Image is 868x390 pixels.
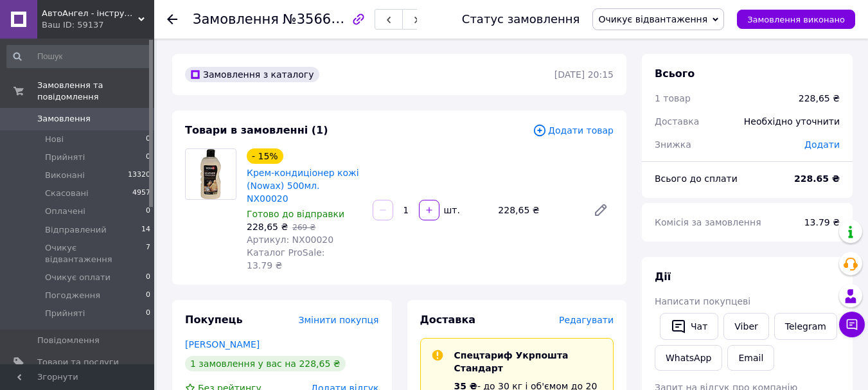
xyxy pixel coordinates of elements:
[193,12,279,27] span: Замовлення
[533,123,614,137] span: Додати товар
[42,19,154,31] div: Ваш ID: 59137
[146,152,150,163] span: 0
[655,67,695,80] span: Всього
[185,314,243,326] span: Покупець
[559,315,614,325] span: Редагувати
[167,13,177,26] div: Повернутися назад
[799,92,840,105] div: 228,65 ₴
[655,270,671,283] span: Дії
[588,197,614,223] a: Редагувати
[655,116,699,127] span: Доставка
[37,113,91,125] span: Замовлення
[292,223,315,232] span: 269 ₴
[655,173,738,184] span: Всього до сплати
[132,188,150,199] span: 4957
[299,315,379,325] span: Змінити покупця
[45,134,64,145] span: Нові
[247,235,333,245] span: Артикул: NX00020
[247,222,288,232] span: 228,65 ₴
[37,80,154,103] span: Замовлення та повідомлення
[655,139,691,150] span: Знижка
[146,272,150,283] span: 0
[45,224,107,236] span: Відправлений
[128,170,150,181] span: 13320
[655,345,722,371] a: WhatsApp
[146,206,150,217] span: 0
[462,13,580,26] div: Статус замовлення
[45,152,85,163] span: Прийняті
[655,93,691,103] span: 1 товар
[185,67,319,82] div: Замовлення з каталогу
[747,15,845,24] span: Замовлення виконано
[839,312,865,337] button: Чат з покупцем
[45,290,100,301] span: Погодження
[37,357,119,368] span: Товари та послуги
[441,204,461,217] div: шт.
[283,11,374,27] span: №356608726
[804,139,840,150] span: Додати
[37,335,100,346] span: Повідомлення
[146,308,150,319] span: 0
[146,290,150,301] span: 0
[185,339,260,350] a: [PERSON_NAME]
[774,313,837,340] a: Telegram
[804,217,840,227] span: 13.79 ₴
[42,8,138,19] span: АвтоАнгел - інструменти та обладнання для СТО, витратні матеріали, товари для дому та саду
[45,206,85,217] span: Оплачені
[141,224,150,236] span: 14
[146,242,150,265] span: 7
[727,345,774,371] button: Email
[420,314,476,326] span: Доставка
[655,296,750,306] span: Написати покупцеві
[655,217,761,227] span: Комісія за замовлення
[247,148,283,164] div: - 15%
[45,308,85,319] span: Прийняті
[247,168,359,204] a: Крем-кондиціонер кожі (Nowax) 500мл. NX00020
[723,313,768,340] a: Viber
[200,149,221,199] img: Крем-кондиціонер кожі (Nowax) 500мл. NX00020
[598,14,707,24] span: Очикує відвантаження
[660,313,718,340] button: Чат
[454,350,569,373] span: Спецтариф Укрпошта Стандарт
[737,10,855,29] button: Замовлення виконано
[45,188,89,199] span: Скасовані
[247,209,344,219] span: Готово до відправки
[185,124,328,136] span: Товари в замовленні (1)
[45,242,146,265] span: Очикує відвантаження
[736,107,847,136] div: Необхідно уточнити
[493,201,583,219] div: 228,65 ₴
[45,170,85,181] span: Виконані
[794,173,840,184] b: 228.65 ₴
[146,134,150,145] span: 0
[247,247,324,270] span: Каталог ProSale: 13.79 ₴
[185,356,346,371] div: 1 замовлення у вас на 228,65 ₴
[6,45,152,68] input: Пошук
[554,69,614,80] time: [DATE] 20:15
[45,272,111,283] span: Очикує оплати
